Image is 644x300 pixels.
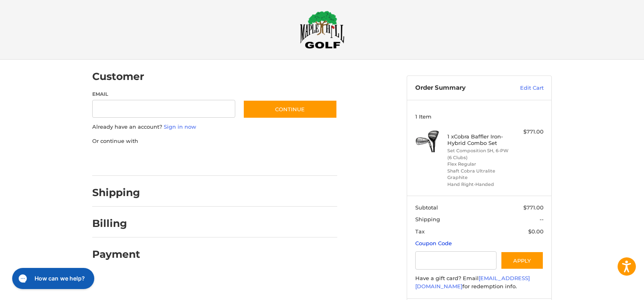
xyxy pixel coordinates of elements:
[164,123,196,130] a: Sign in now
[447,161,510,168] li: Flex Regular
[447,147,510,161] li: Set Composition 5H, 6-PW (6 Clubs)
[415,113,544,120] h3: 1 Item
[300,11,345,49] img: Maple Hill Golf
[415,228,425,235] span: Tax
[92,186,140,199] h2: Shipping
[540,216,544,222] span: --
[577,278,644,300] iframe: Google Customer Reviews
[92,217,140,230] h2: Billing
[415,251,497,270] input: Gift Certificate or Coupon Code
[92,137,337,145] p: Or continue with
[512,128,544,136] div: $771.00
[447,133,510,147] h4: 1 x Cobra Baffler Iron-Hybrid Combo Set
[415,275,530,289] a: [EMAIL_ADDRESS][DOMAIN_NAME]
[501,251,544,270] button: Apply
[415,204,438,211] span: Subtotal
[243,100,337,119] button: Continue
[415,240,452,246] a: Coupon Code
[415,84,503,92] h3: Order Summary
[447,181,510,188] li: Hand Right-Handed
[415,216,440,222] span: Shipping
[8,265,97,292] iframe: Gorgias live chat messenger
[92,70,144,83] h2: Customer
[503,84,544,92] a: Edit Cart
[158,153,219,168] iframe: PayPal-paylater
[523,204,544,211] span: $771.00
[447,168,510,181] li: Shaft Cobra Ultralite Graphite
[92,123,337,131] p: Already have an account?
[92,91,235,98] label: Email
[228,153,288,168] iframe: PayPal-venmo
[528,228,544,235] span: $0.00
[90,153,151,168] iframe: PayPal-paypal
[415,274,544,290] div: Have a gift card? Email for redemption info.
[92,248,140,261] h2: Payment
